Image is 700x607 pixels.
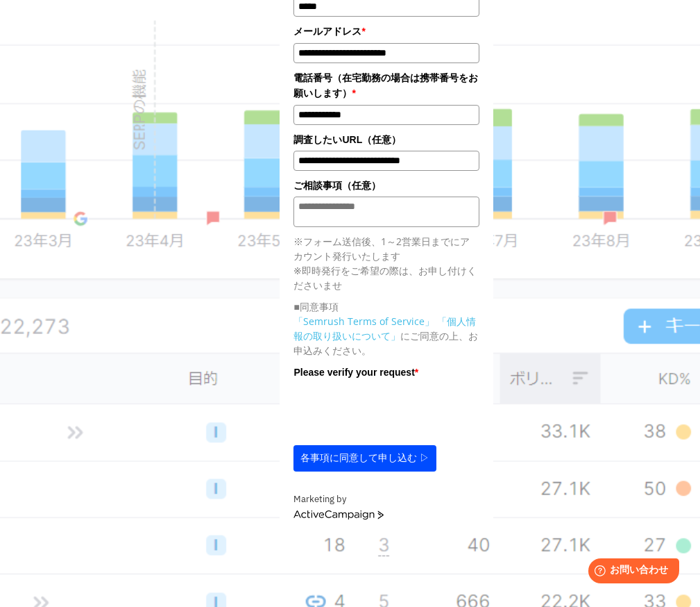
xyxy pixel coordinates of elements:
[293,315,434,328] a: 「Semrush Terms of Service」
[293,24,479,39] label: メールアドレス
[293,70,479,101] label: 電話番号（在宅勤務の場合は携帯番号をお願いします）
[293,299,479,314] p: ■同意事項
[293,132,479,147] label: 調査したいURL（任意）
[293,365,479,380] label: Please verify your request
[293,178,479,193] label: ご相談事項（任意）
[293,315,476,342] a: 「個人情報の取り扱いについて」
[293,492,479,507] div: Marketing by
[577,553,685,592] iframe: Help widget launcher
[293,384,504,438] iframe: reCAPTCHA
[293,445,436,472] button: 各事項に同意して申し込む ▷
[293,234,479,292] p: ※フォーム送信後、1～2営業日までにアカウント発行いたします ※即時発行をご希望の際は、お申し付けくださいませ
[293,314,479,358] p: にご同意の上、お申込みください。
